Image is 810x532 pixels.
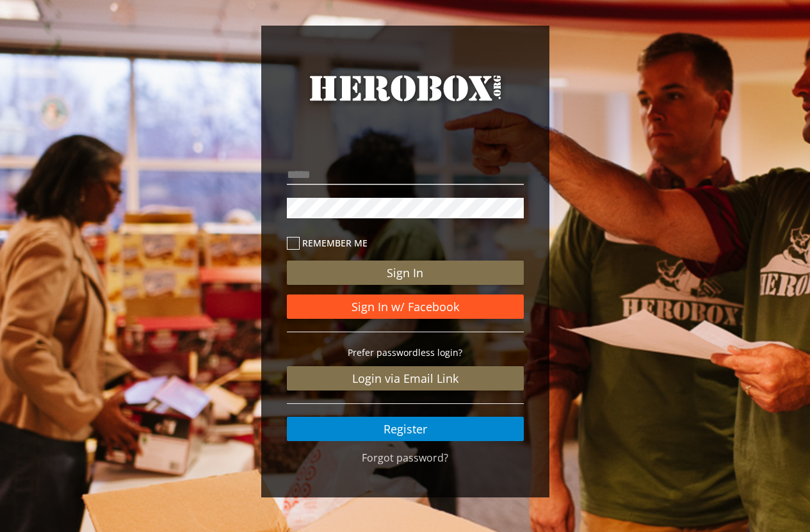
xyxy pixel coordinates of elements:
[287,345,524,360] p: Prefer passwordless login?
[287,366,524,391] a: Login via Email Link
[287,294,524,319] a: Sign In w/ Facebook
[362,451,448,465] a: Forgot password?
[287,236,524,250] label: Remember me
[287,70,524,129] a: HeroBox
[287,261,524,285] button: Sign In
[287,417,524,441] a: Register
